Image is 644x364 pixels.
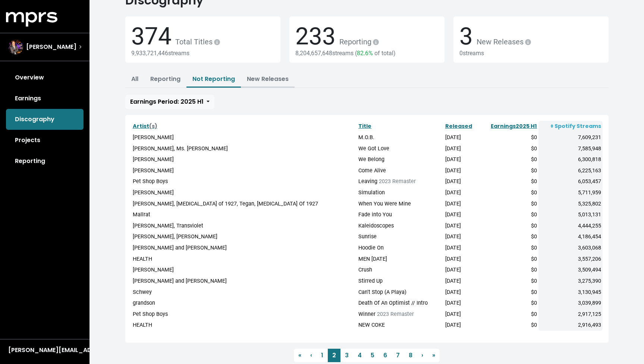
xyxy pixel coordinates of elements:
[444,287,480,298] td: [DATE]
[192,75,235,83] a: Not Reporting
[444,242,480,254] td: [DATE]
[444,154,480,165] td: [DATE]
[357,298,444,309] td: Death Of An Optimist // Intro
[444,220,480,232] td: [DATE]
[357,187,444,198] td: Simulation
[481,222,537,230] div: $0
[444,198,480,210] td: [DATE]
[131,231,357,242] td: [PERSON_NAME], [PERSON_NAME]
[298,351,301,360] span: «
[131,276,357,287] td: [PERSON_NAME] and [PERSON_NAME]
[538,264,602,276] td: 3,509,494
[6,88,84,109] a: Earnings
[317,349,328,362] a: 1
[328,349,340,362] a: 2
[340,349,353,362] a: 3
[481,288,537,296] div: $0
[131,298,357,309] td: grandson
[444,254,480,265] td: [DATE]
[444,298,480,309] td: [DATE]
[366,349,379,362] a: 5
[538,287,602,298] td: 3,130,945
[379,349,392,362] a: 6
[538,187,602,198] td: 5,711,959
[357,165,444,176] td: Come Alive
[421,351,423,360] span: ›
[444,264,480,276] td: [DATE]
[538,209,602,220] td: 5,013,131
[481,189,537,197] div: $0
[444,165,480,176] td: [DATE]
[481,310,537,318] div: $0
[538,276,602,287] td: 3,275,390
[481,255,537,263] div: $0
[357,254,444,265] td: MEN [DATE]
[131,165,357,176] td: [PERSON_NAME]
[481,211,537,219] div: $0
[357,176,444,187] td: Leaving
[481,178,537,186] div: $0
[357,276,444,287] td: Stirred Up
[150,75,180,83] a: Reporting
[538,242,602,254] td: 3,603,068
[538,231,602,242] td: 4,186,454
[481,299,537,307] div: $0
[377,311,414,317] span: 2023 Remaster
[444,143,480,154] td: [DATE]
[473,37,533,46] span: New Releases
[125,95,214,109] button: Earnings Period: 2025 H1
[392,349,404,362] a: 7
[357,309,444,320] td: Winner
[481,244,537,252] div: $0
[131,132,357,143] td: [PERSON_NAME]
[444,309,480,320] td: [DATE]
[358,122,371,130] a: Title
[131,264,357,276] td: [PERSON_NAME]
[131,50,274,57] div: 9,933,721,446 streams
[131,22,172,50] span: 374
[310,351,312,360] span: ‹
[131,154,357,165] td: [PERSON_NAME]
[444,187,480,198] td: [DATE]
[481,145,537,153] div: $0
[6,15,57,23] a: mprs logo
[6,151,84,172] a: Reporting
[357,198,444,210] td: When You Were Mine
[481,200,537,208] div: $0
[131,187,357,198] td: [PERSON_NAME]
[357,132,444,143] td: M.O.B.
[6,130,84,151] a: Projects
[357,231,444,242] td: Sunrise
[538,165,602,176] td: 6,225,163
[133,122,157,130] a: Artist(s)
[357,220,444,232] td: Kaleidoscopes
[131,209,357,220] td: Mallrat
[538,220,602,232] td: 4,444,255
[131,75,138,83] a: All
[357,264,444,276] td: Crush
[26,43,76,51] span: [PERSON_NAME]
[538,132,602,143] td: 7,609,231
[131,287,357,298] td: Schwey
[131,176,357,187] td: Pet Shop Boys
[6,345,84,355] button: [PERSON_NAME][EMAIL_ADDRESS][DOMAIN_NAME]
[538,309,602,320] td: 2,917,125
[481,156,537,164] div: $0
[131,320,357,331] td: HEALTH
[481,233,537,241] div: $0
[131,254,357,265] td: HEALTH
[8,40,23,54] img: The selected account / producer
[444,320,480,331] td: [DATE]
[379,178,416,185] span: 2023 Remaster
[404,349,417,362] a: 8
[131,143,357,154] td: [PERSON_NAME], Ms. [PERSON_NAME]
[357,320,444,331] td: NEW COKE
[353,349,366,362] a: 4
[357,209,444,220] td: Fade into You
[538,121,602,132] th: Spotify Streams
[459,22,473,50] span: 3
[481,134,537,142] div: $0
[444,132,480,143] td: [DATE]
[538,176,602,187] td: 6,053,457
[149,122,157,130] span: (s)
